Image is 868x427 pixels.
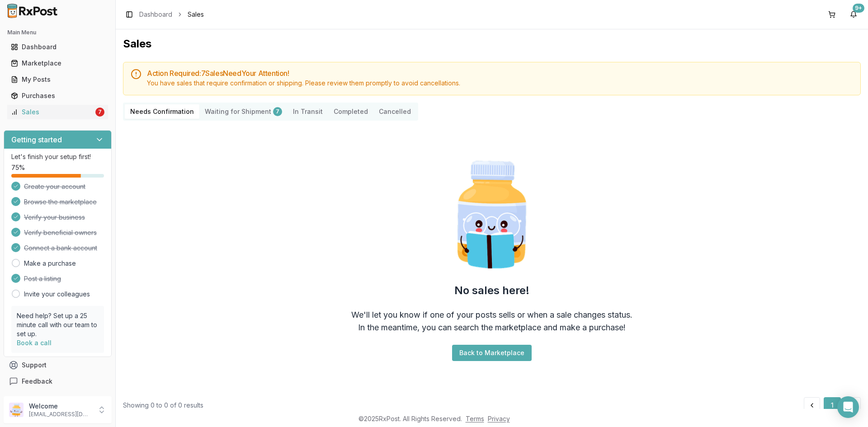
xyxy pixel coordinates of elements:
[4,4,61,18] img: RxPost Logo
[125,104,199,119] button: Needs Confirmation
[4,40,112,54] button: Dashboard
[11,42,104,52] div: Dashboard
[24,213,85,222] span: Verify your business
[29,402,92,411] p: Welcome
[7,39,108,55] a: Dashboard
[95,108,104,117] div: 7
[4,56,112,70] button: Marketplace
[24,274,61,283] span: Post a listing
[147,79,853,88] div: You have sales that require confirmation or shipping. Please review them promptly to avoid cancel...
[29,411,92,418] p: [EMAIL_ADDRESS][DOMAIN_NAME]
[123,401,203,410] div: Showing 0 to 0 of 0 results
[273,107,282,116] div: 7
[24,228,97,237] span: Verify beneficial owners
[4,357,112,373] button: Support
[9,403,24,417] img: User avatar
[824,397,841,413] button: 1
[454,283,529,298] h2: No sales here!
[4,89,112,103] button: Purchases
[846,7,861,22] button: 9+
[452,345,532,361] button: Back to Marketplace
[22,377,52,386] span: Feedback
[4,373,112,389] button: Feedback
[11,152,104,161] p: Let's finish your setup first!
[4,72,112,87] button: My Posts
[4,105,112,119] button: Sales7
[7,29,108,36] h2: Main Menu
[24,244,97,253] span: Connect a bank account
[434,157,550,272] img: Smart Pill Bottle
[7,104,108,120] a: Sales7
[853,4,864,13] div: 9+
[7,88,108,104] a: Purchases
[24,259,76,268] a: Make a purchase
[11,163,25,172] span: 75 %
[139,10,204,19] nav: breadcrumb
[11,91,104,100] div: Purchases
[188,10,204,19] span: Sales
[11,59,104,68] div: Marketplace
[11,75,104,84] div: My Posts
[123,37,861,51] h1: Sales
[7,55,108,71] a: Marketplace
[328,104,373,119] button: Completed
[466,415,484,422] a: Terms
[7,71,108,88] a: My Posts
[373,104,416,119] button: Cancelled
[24,290,90,299] a: Invite your colleagues
[351,309,632,321] div: We'll let you know if one of your posts sells or when a sale changes status.
[11,108,94,117] div: Sales
[17,339,52,347] a: Book a call
[24,182,85,191] span: Create your account
[147,70,853,77] h5: Action Required: 7 Sale s Need Your Attention!
[199,104,288,119] button: Waiting for Shipment
[358,321,626,334] div: In the meantime, you can search the marketplace and make a purchase!
[11,134,62,145] h3: Getting started
[288,104,328,119] button: In Transit
[837,396,859,418] div: Open Intercom Messenger
[488,415,510,422] a: Privacy
[139,10,172,19] a: Dashboard
[17,311,99,338] p: Need help? Set up a 25 minute call with our team to set up.
[24,197,97,206] span: Browse the marketplace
